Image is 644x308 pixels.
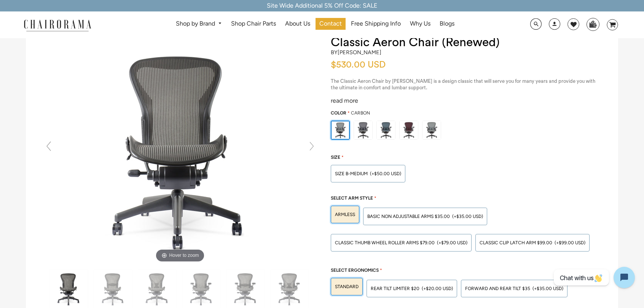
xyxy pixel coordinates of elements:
img: https://apo-admin.mageworx.com/front/img/chairorama.myshopify.com/f520d7dfa44d3d2e85a5fe9a0a95ca9... [354,121,372,139]
img: Classic Aeron Chair (Renewed) - chairorama [94,270,132,308]
span: About Us [285,20,310,28]
a: Classic Aeron Chair (Renewed) - chairoramaHover to zoom [66,146,294,153]
div: read more [331,97,603,105]
span: SIZE B-MEDIUM [335,171,368,176]
span: (+$50.00 USD) [370,171,401,176]
nav: DesktopNavigation [128,18,502,32]
h1: Classic Aeron Chair (Renewed) [331,35,603,49]
img: Classic Aeron Chair (Renewed) - chairorama [182,270,220,308]
a: Shop by Brand [172,18,226,30]
img: Classic Aeron Chair (Renewed) - chairorama [138,270,176,308]
a: Shop Chair Parts [227,18,280,30]
img: https://apo-admin.mageworx.com/front/img/chairorama.myshopify.com/ae6848c9e4cbaa293e2d516f385ec6e... [422,121,441,139]
a: Why Us [406,18,434,30]
span: The Classic Aeron Chair by [PERSON_NAME] is a design classic that will serve you for many years a... [331,79,595,90]
img: https://apo-admin.mageworx.com/front/img/chairorama.myshopify.com/ae6848c9e4cbaa293e2d516f385ec6e... [332,121,349,139]
a: Contact [316,18,346,30]
img: Classic Aeron Chair (Renewed) - chairorama [50,270,88,308]
span: Size [331,155,340,160]
a: Free Shipping Info [347,18,405,30]
span: (+$99.00 USD) [555,240,585,245]
span: $530.00 USD [331,60,386,69]
img: Classic Aeron Chair (Renewed) - chairorama [226,270,265,308]
img: https://apo-admin.mageworx.com/front/img/chairorama.myshopify.com/934f279385142bb1386b89575167202... [377,121,395,139]
a: About Us [281,18,314,30]
img: Classic Aeron Chair (Renewed) - chairorama [271,270,309,308]
span: Color [331,110,346,116]
span: (+$35.00 USD) [532,286,563,291]
span: Select Ergonomics [331,268,379,273]
a: [PERSON_NAME] [338,49,381,56]
span: Blogs [440,20,454,28]
img: Classic Aeron Chair (Renewed) - chairorama [66,35,294,264]
span: (+$20.00 USD) [422,286,453,291]
span: Why Us [410,20,430,28]
span: Free Shipping Info [351,20,401,28]
span: Select Arm Style [331,195,373,201]
span: Contact [319,20,342,28]
span: Classic Clip Latch Arm $99.00 [480,240,552,245]
span: Shop Chair Parts [231,20,276,28]
span: Rear Tilt Limiter $20 [371,286,419,291]
span: ARMLESS [335,212,355,217]
img: https://apo-admin.mageworx.com/front/img/chairorama.myshopify.com/f0a8248bab2644c909809aada6fe08d... [400,121,418,139]
img: WhatsApp_Image_2024-07-12_at_16.23.01.webp [587,18,599,30]
span: STANDARD [335,284,359,289]
h2: by [331,49,381,56]
span: Classic Thumb Wheel Roller Arms $79.00 [335,240,435,245]
span: Carbon [351,110,370,116]
span: (+$79.00 USD) [437,240,467,245]
span: Forward And Rear Tilt $35 [465,286,530,291]
a: Blogs [436,18,458,30]
span: (+$35.00 USD) [452,214,483,219]
img: chairorama [19,18,96,32]
span: BASIC NON ADJUSTABLE ARMS $35.00 [367,214,450,219]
